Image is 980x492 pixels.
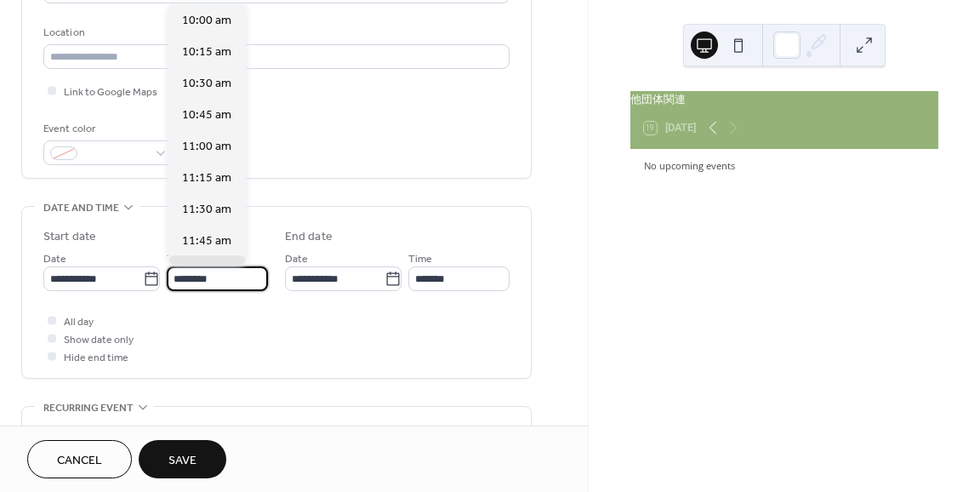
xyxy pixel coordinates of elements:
[27,440,132,478] button: Cancel
[182,138,231,156] span: 11:00 am
[182,106,231,124] span: 10:45 am
[43,250,66,268] span: Date
[64,313,94,331] span: All day
[43,399,134,417] span: Recurring event
[167,250,191,268] span: Time
[182,43,231,61] span: 10:15 am
[285,250,308,268] span: Date
[182,169,231,187] span: 11:15 am
[168,452,197,470] span: Save
[285,228,333,246] div: End date
[64,331,134,349] span: Show date only
[64,83,157,101] span: Link to Google Maps
[644,159,925,174] div: No upcoming events
[43,24,506,42] div: Location
[630,91,938,107] div: 他団体関連
[182,75,231,93] span: 10:30 am
[408,250,432,268] span: Time
[182,201,231,219] span: 11:30 am
[43,199,119,217] span: Date and time
[43,228,96,246] div: Start date
[57,452,102,470] span: Cancel
[182,12,231,30] span: 10:00 am
[182,264,232,282] span: 12:00 pm
[139,440,226,478] button: Save
[182,232,231,250] span: 11:45 am
[43,120,171,138] div: Event color
[64,349,128,367] span: Hide end time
